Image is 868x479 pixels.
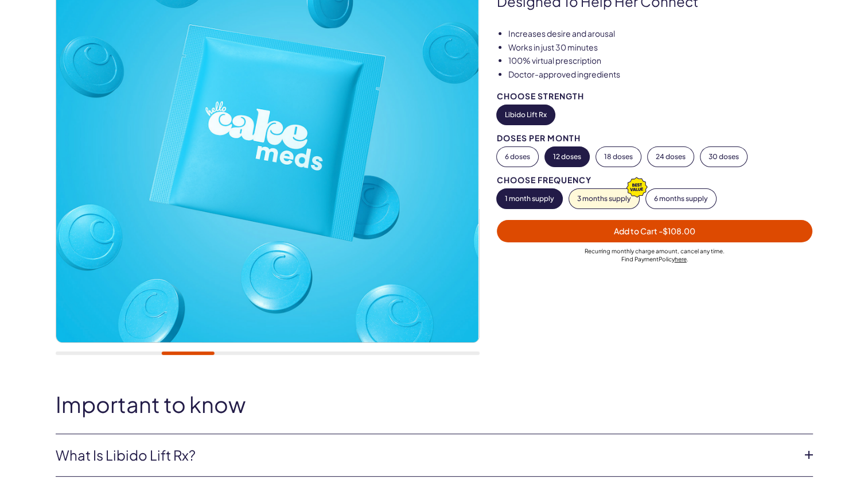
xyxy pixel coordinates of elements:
[700,147,747,167] button: 30 doses
[621,256,659,262] span: Find Payment
[508,55,813,67] li: 100% virtual prescription
[497,92,813,101] div: Choose Strength
[497,247,813,263] div: Recurring monthly charge amount , cancel any time. Policy .
[508,42,813,53] li: Works in just 30 minutes
[675,256,687,262] a: here
[497,176,813,184] div: Choose Frequency
[497,147,538,167] button: 6 doses
[508,28,813,40] li: Increases desire and arousal
[646,189,716,208] button: 6 months supply
[569,189,639,208] button: 3 months supply
[659,226,695,236] span: - $108.00
[648,147,694,167] button: 24 doses
[497,189,562,208] button: 1 month supply
[614,226,695,236] span: Add to Cart
[497,220,813,242] button: Add to Cart -$108.00
[56,446,795,465] a: What is Libido Lift Rx?
[497,105,555,125] button: Libido Lift Rx
[56,392,813,416] h2: Important to know
[545,147,589,167] button: 12 doses
[508,69,813,80] li: Doctor-approved ingredients
[596,147,641,167] button: 18 doses
[497,134,813,142] div: Doses per Month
